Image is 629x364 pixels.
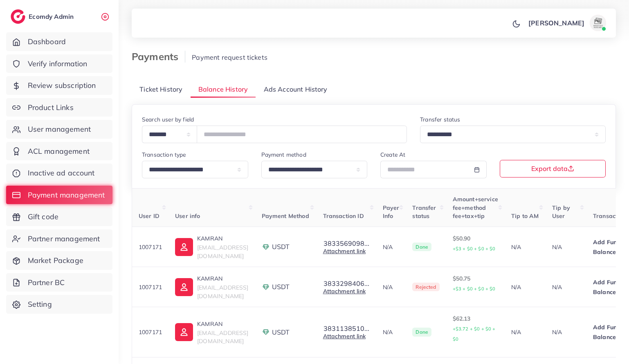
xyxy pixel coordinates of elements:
[511,327,539,337] p: N/A
[132,51,185,63] h3: Payments
[28,58,88,69] span: Verify information
[323,325,370,332] button: 3831138510...
[29,13,76,20] h2: Ecomdy Admin
[511,282,539,292] p: N/A
[139,85,182,94] span: Ticket History
[323,288,366,295] a: Attachment link
[6,54,112,73] a: Verify information
[28,36,66,47] span: Dashboard
[139,212,159,220] span: User ID
[197,234,248,243] p: KAMRAN
[139,242,162,252] p: 1007171
[6,98,112,117] a: Product Links
[6,120,112,139] a: User management
[142,115,194,124] label: Search user by field
[28,255,83,266] span: Market Package
[28,277,65,288] span: Partner BC
[323,247,366,255] a: Attachment link
[197,319,248,329] p: KAMRAN
[198,85,248,94] span: Balance History
[590,15,606,31] img: avatar
[28,211,58,222] span: Gift code
[28,234,100,244] span: Partner management
[453,234,498,254] p: $50.90
[383,327,400,337] p: N/A
[11,9,76,24] a: logoEcomdy Admin
[175,278,193,296] img: ic-user-info.36bf1079.svg
[264,85,328,94] span: Ads Account History
[6,229,112,248] a: Partner management
[262,212,309,220] span: Payment Method
[6,164,112,182] a: Inactive ad account
[453,326,496,342] small: +$3.72 + $0 + $0 + $0
[412,328,431,337] span: Done
[6,251,112,270] a: Market Package
[11,9,25,24] img: logo
[323,240,370,247] button: 3833569098...
[511,212,539,220] span: Tip to AM
[511,242,539,252] p: N/A
[531,165,574,172] span: Export data
[500,160,606,178] button: Export data
[272,282,290,292] span: USDT
[528,18,584,28] p: [PERSON_NAME]
[28,190,105,200] span: Payment management
[192,53,267,61] span: Payment request tickets
[262,283,270,291] img: payment
[412,204,436,220] span: Transfer status
[262,243,270,251] img: payment
[175,323,193,341] img: ic-user-info.36bf1079.svg
[6,207,112,226] a: Gift code
[6,186,112,204] a: Payment management
[6,32,112,51] a: Dashboard
[139,327,162,337] p: 1007171
[453,274,498,294] p: $50.75
[552,327,580,337] p: N/A
[6,273,112,292] a: Partner BC
[383,204,400,220] span: Payer Info
[175,238,193,256] img: ic-user-info.36bf1079.svg
[262,328,270,336] img: payment
[197,284,248,299] span: [EMAIL_ADDRESS][DOMAIN_NAME]
[197,244,248,259] span: [EMAIL_ADDRESS][DOMAIN_NAME]
[6,142,112,161] a: ACL management
[261,151,306,159] label: Payment method
[142,151,186,159] label: Transaction type
[6,295,112,314] a: Setting
[412,283,439,292] span: Rejected
[453,195,498,220] span: Amount+service fee+method fee+tax+tip
[6,76,112,95] a: Review subscription
[552,242,580,252] p: N/A
[412,243,431,252] span: Done
[28,124,91,135] span: User management
[272,328,290,337] span: USDT
[197,329,248,345] span: [EMAIL_ADDRESS][DOMAIN_NAME]
[28,146,90,157] span: ACL management
[552,204,570,220] span: Tip by User
[28,168,95,178] span: Inactive ad account
[323,280,370,287] button: 3833298406...
[197,274,248,283] p: KAMRAN
[272,242,290,252] span: USDT
[453,246,496,252] small: +$3 + $0 + $0 + $0
[380,151,405,159] label: Create At
[139,282,162,292] p: 1007171
[453,286,496,292] small: +$3 + $0 + $0 + $0
[453,314,498,344] p: $62.13
[420,115,460,124] label: Transfer status
[28,299,52,310] span: Setting
[524,15,609,31] a: [PERSON_NAME]avatar
[28,102,74,113] span: Product Links
[323,333,366,340] a: Attachment link
[383,282,400,292] p: N/A
[383,242,400,252] p: N/A
[552,282,580,292] p: N/A
[28,80,96,91] span: Review subscription
[323,212,364,220] span: Transaction ID
[175,212,200,220] span: User info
